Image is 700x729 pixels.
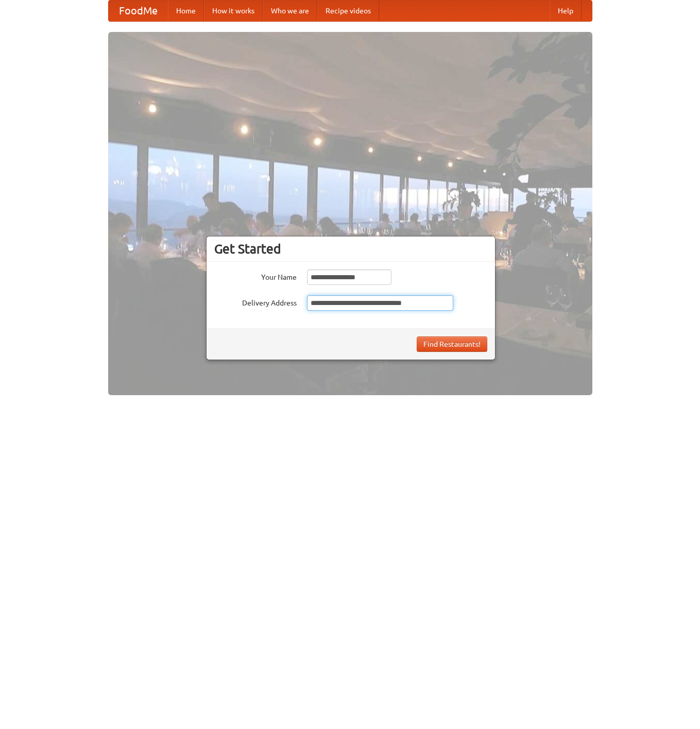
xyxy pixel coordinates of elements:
a: Help [550,1,582,21]
label: Delivery Address [214,295,297,308]
a: Who we are [263,1,317,21]
a: Recipe videos [317,1,379,21]
a: Home [168,1,204,21]
h3: Get Started [214,241,487,257]
label: Your Name [214,269,297,282]
a: How it works [204,1,263,21]
button: Find Restaurants! [417,336,487,352]
a: FoodMe [109,1,168,21]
